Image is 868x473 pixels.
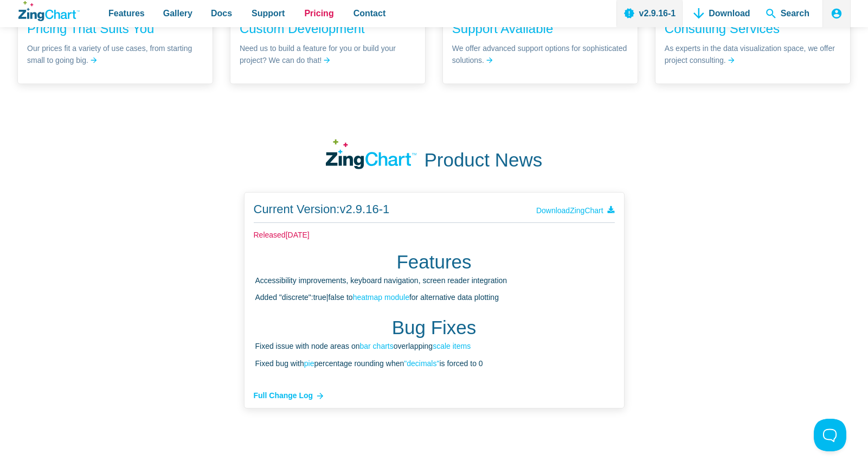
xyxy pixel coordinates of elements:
a: Custom Development [240,21,365,36]
a: heatmap module [353,293,409,302]
h2: Bug Fixes [254,315,615,340]
a: bar charts [360,342,394,350]
span: Docs [211,6,232,21]
a: Full Change Log [254,389,326,402]
span: v2.9.16-1 [339,202,389,216]
li: Added "discrete":true|false to for alternative data plotting [255,291,615,304]
a: Consulting Services [665,21,780,36]
li: Accessibility improvements, keyboard navigation, screen reader integration [255,274,615,287]
h2: Features [254,250,615,274]
a: "decimals" [404,359,439,368]
a: Pricing That Suits You [27,21,154,36]
span: Features [108,6,145,21]
a: ZingChart Logo. Click to return to the homepage [18,1,80,21]
span: We offer advanced support options for sophisticated solutions. [452,43,628,66]
span: Contact [353,6,386,21]
span: Gallery [163,6,192,21]
span: Need us to build a feature for you or build your project? We can do that! [240,43,416,66]
span: Full Change Log [254,389,313,402]
span: Pricing [304,6,333,21]
small: Released [254,229,310,242]
a: Support Available [452,21,553,36]
div: Product News [424,148,542,172]
a: scale items [433,342,471,350]
span: Current Version: [254,202,340,216]
a: pie [304,359,314,368]
li: Fixed issue with node areas on overlapping [255,340,615,353]
a: DownloadZingChart [536,204,615,218]
span: As experts in the data visualization space, we offer project consulting. [665,43,841,66]
li: Fixed bug with percentage rounding when is forced to 0 [255,357,615,370]
iframe: Toggle Customer Support [814,419,846,451]
span: Our prices fit a variety of use cases, from starting small to going big. [27,43,203,66]
span: Download [536,206,603,215]
span: [DATE] [286,231,310,239]
span: ZingChart [570,206,603,215]
span: Support [252,6,285,21]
